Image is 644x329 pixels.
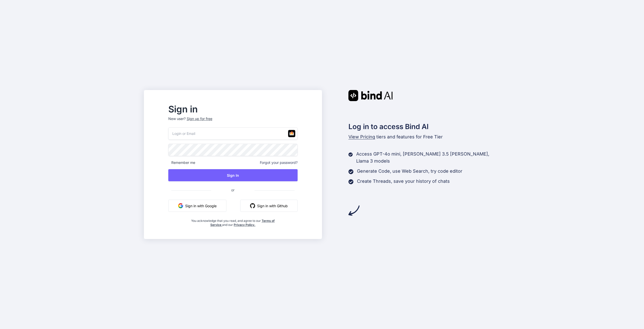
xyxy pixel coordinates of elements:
span: Forgot your password? [260,160,298,165]
span: Remember me [168,160,195,165]
p: Access GPT-4o mini, [PERSON_NAME] 3.5 [PERSON_NAME], Llama 3 models [356,151,500,165]
img: github [250,203,255,208]
img: arrow [348,205,359,216]
span: View Pricing [348,134,375,139]
p: Generate Code, use Web Search, try code editor [357,168,462,175]
span: or [211,184,255,196]
p: New user? [168,116,298,127]
button: Sign In [168,169,298,181]
input: Login or Email [168,127,298,140]
div: Sign up for free [187,116,212,121]
h2: Log in to access Bind AI [348,121,500,132]
div: You acknowledge that you read, and agree to our and our [190,216,276,227]
p: Create Threads, save your history of chats [357,178,450,185]
h2: Sign in [168,105,298,113]
button: Sign in with Github [240,200,298,212]
a: Terms of Service [210,219,275,227]
button: Sign in with Google [168,200,226,212]
img: Bind AI logo [348,90,393,101]
p: tiers and features for Free Tier [348,133,500,140]
a: Privacy Policy. [234,223,255,227]
img: google [178,203,183,208]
